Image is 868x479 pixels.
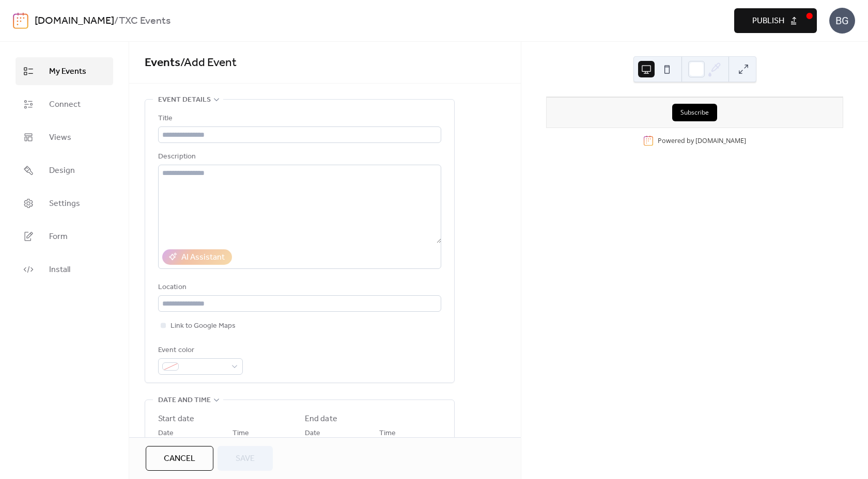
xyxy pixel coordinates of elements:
[379,427,396,440] span: Time
[13,12,28,29] img: logo
[16,90,113,118] a: Connect
[49,231,68,243] span: Form
[672,104,717,121] button: Subscribe
[16,222,113,250] a: Form
[49,99,81,111] span: Connect
[119,11,171,31] b: TXC Events
[49,132,71,144] span: Views
[16,57,113,85] a: My Events
[146,446,213,471] button: Cancel
[16,123,113,151] a: Views
[158,281,439,294] div: Location
[829,8,855,34] div: BG
[752,15,784,27] span: Publish
[695,136,746,145] a: [DOMAIN_NAME]
[49,165,75,177] span: Design
[164,453,195,465] span: Cancel
[305,427,320,440] span: Date
[49,66,86,78] span: My Events
[49,198,80,210] span: Settings
[35,11,114,31] a: [DOMAIN_NAME]
[658,136,746,145] div: Powered by
[158,151,439,163] div: Description
[158,94,211,106] span: Event details
[305,413,337,425] div: End date
[16,189,113,217] a: Settings
[114,11,119,31] b: /
[158,413,194,425] div: Start date
[16,156,113,184] a: Design
[734,8,817,33] button: Publish
[233,427,249,440] span: Time
[158,427,174,440] span: Date
[180,52,237,74] span: / Add Event
[171,320,236,332] span: Link to Google Maps
[16,256,113,283] a: Install
[49,264,70,276] span: Install
[145,52,180,74] a: Events
[158,394,211,407] span: Date and time
[158,344,241,357] div: Event color
[158,113,439,125] div: Title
